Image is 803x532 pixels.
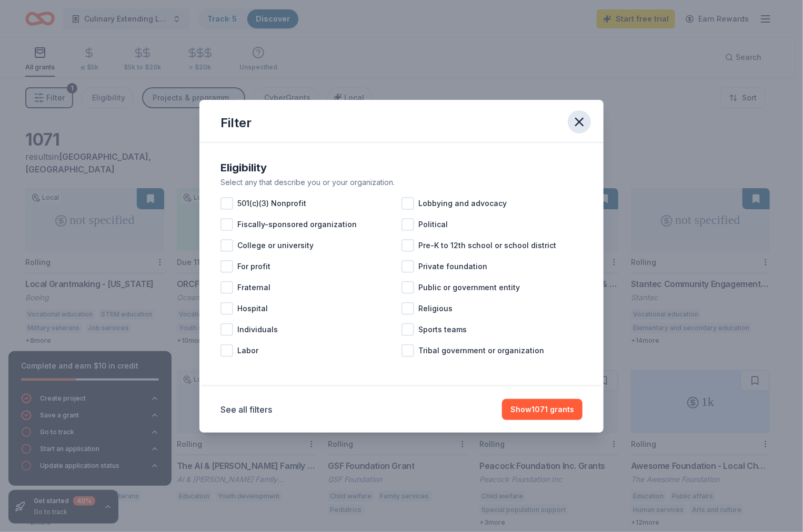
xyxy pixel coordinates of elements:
[418,239,556,252] span: Pre-K to 12th school or school district
[418,302,453,315] span: Religious
[237,323,278,336] span: Individuals
[418,344,544,357] span: Tribal government or organization
[237,281,270,294] span: Fraternal
[220,403,272,416] button: See all filters
[502,399,583,420] button: Show1071 grants
[418,260,487,273] span: Private foundation
[418,323,467,336] span: Sports teams
[418,218,448,231] span: Political
[237,197,306,210] span: 501(c)(3) Nonprofit
[237,344,258,357] span: Labor
[237,218,357,231] span: Fiscally-sponsored organization
[418,197,507,210] span: Lobbying and advocacy
[237,260,270,273] span: For profit
[237,239,314,252] span: College or university
[220,159,583,176] div: Eligibility
[220,176,583,189] div: Select any that describe you or your organization.
[418,281,520,294] span: Public or government entity
[220,115,252,131] div: Filter
[237,302,268,315] span: Hospital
